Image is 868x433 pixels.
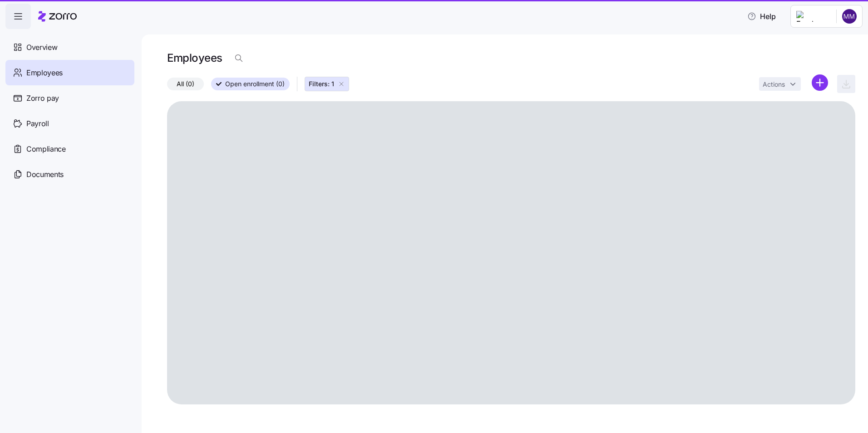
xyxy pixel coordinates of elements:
span: Overview [26,42,57,53]
button: Filters: 1 [305,77,349,91]
a: Employees [5,60,134,85]
a: Documents [5,162,134,187]
svg: add icon [812,74,828,91]
span: Documents [26,169,64,180]
span: All (0) [177,78,194,90]
a: Payroll [5,111,134,136]
h1: Employees [167,51,222,65]
a: Overview [5,34,134,60]
button: Actions [759,77,801,91]
span: Help [747,11,776,22]
button: Help [740,7,783,25]
a: Compliance [5,136,134,162]
span: Zorro pay [26,93,59,104]
span: Employees [26,67,63,79]
img: Employer logo [796,11,829,22]
a: Zorro pay [5,85,134,111]
span: Open enrollment (0) [225,78,285,90]
span: Compliance [26,143,66,155]
span: Filters: 1 [309,79,334,89]
span: Actions [763,81,785,88]
img: c7500ab85f6c991aee20b7272b35d42d [842,9,857,24]
span: Payroll [26,118,49,129]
